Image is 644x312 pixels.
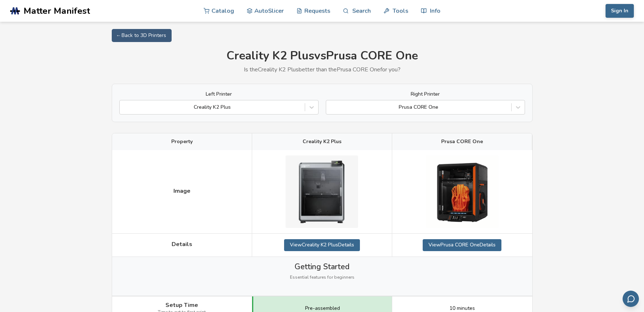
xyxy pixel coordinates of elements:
label: Left Printer [119,91,319,97]
button: Sign In [606,4,634,18]
a: ViewPrusa CORE OneDetails [423,239,501,251]
span: 10 minutes [450,305,475,311]
img: Creality K2 Plus [286,155,358,228]
p: Is the Creality K2 Plus better than the Prusa CORE One for you? [112,66,533,73]
label: Right Printer [326,91,525,97]
span: Creality K2 Plus [303,139,341,145]
a: ← Back to 3D Printers [112,29,172,42]
span: Image [173,188,190,194]
input: Creality K2 Plus [123,104,125,110]
span: Setup Time [165,302,198,308]
span: Pre-assembled [305,305,340,311]
img: Prusa CORE One [426,155,499,228]
input: Prusa CORE One [330,104,331,110]
a: ViewCreality K2 PlusDetails [284,239,360,251]
span: Essential features for beginners [290,275,354,280]
span: Prusa CORE One [441,139,483,145]
h1: Creality K2 Plus vs Prusa CORE One [112,49,533,63]
span: Details [172,241,192,247]
span: Getting Started [295,262,349,271]
span: Property [171,139,193,145]
button: Send feedback via email [623,291,639,307]
span: Matter Manifest [24,6,90,16]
